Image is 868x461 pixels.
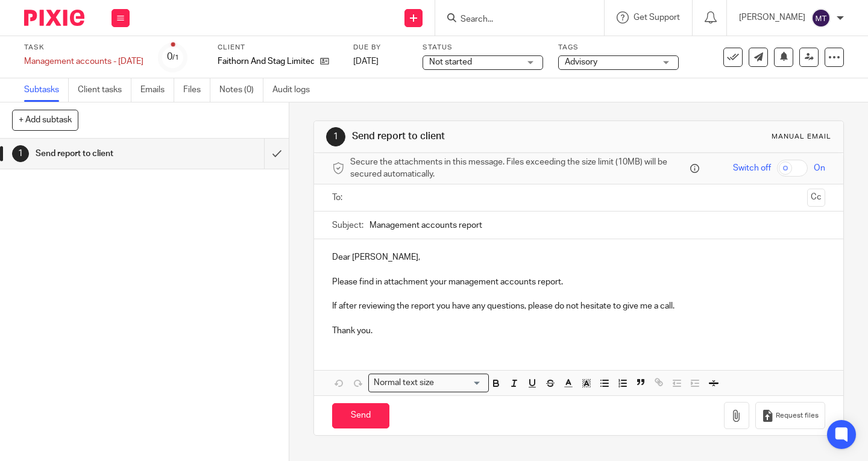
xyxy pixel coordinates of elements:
[368,374,489,392] div: Search for option
[140,78,174,102] a: Emails
[12,145,29,162] div: 1
[24,43,143,52] label: Task
[811,8,831,28] img: svg%3E
[755,402,825,429] button: Request files
[814,162,825,174] span: On
[634,13,680,22] span: Get Support
[167,50,179,64] div: 0
[332,276,825,288] p: Please find in attachment your management accounts report.
[371,377,437,389] span: Normal text size
[558,43,679,52] label: Tags
[332,300,825,312] p: If after reviewing the report you have any questions, please do not hesitate to give me a call.
[332,325,825,337] p: Thank you.
[807,189,825,207] button: Cc
[172,54,179,61] small: /1
[326,127,345,146] div: 1
[438,377,482,389] input: Search for option
[772,132,831,142] div: Manual email
[78,78,131,102] a: Client tasks
[350,156,687,181] span: Secure the attachments in this message. Files exceeding the size limit (10MB) will be secured aut...
[776,411,819,421] span: Request files
[218,55,314,67] p: Faithorn And Stag Limited
[352,130,605,143] h1: Send report to client
[733,162,771,174] span: Switch off
[183,78,210,102] a: Files
[219,78,263,102] a: Notes (0)
[565,58,597,66] span: Advisory
[429,58,472,66] span: Not started
[332,219,363,231] label: Subject:
[24,55,143,67] div: Management accounts - [DATE]
[272,78,319,102] a: Audit logs
[739,11,805,24] p: [PERSON_NAME]
[353,57,379,66] span: [DATE]
[332,403,389,429] input: Send
[24,55,143,67] div: Management accounts - August 2025
[353,43,407,52] label: Due by
[423,43,543,52] label: Status
[459,14,568,25] input: Search
[12,110,78,130] button: + Add subtask
[218,43,338,52] label: Client
[332,192,345,204] label: To:
[36,145,180,163] h1: Send report to client
[24,78,69,102] a: Subtasks
[24,10,84,26] img: Pixie
[332,251,825,263] p: Dear [PERSON_NAME],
